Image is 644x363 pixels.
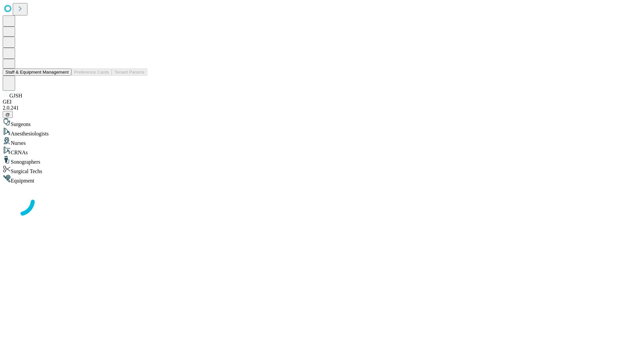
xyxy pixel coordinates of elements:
[3,165,641,174] div: Surgical Techs
[5,112,10,117] span: @
[3,111,13,118] button: @
[112,69,147,76] button: Tenant Params
[3,146,641,156] div: CRNAs
[9,93,22,98] span: GJSH
[3,127,641,137] div: Anesthesiologists
[3,69,71,76] button: Staff & Equipment Management
[3,99,641,105] div: GEI
[3,174,641,184] div: Equipment
[3,105,641,111] div: 2.0.241
[3,156,641,165] div: Sonographers
[71,69,112,76] button: Preference Cards
[3,118,641,127] div: Surgeons
[3,137,641,146] div: Nurses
